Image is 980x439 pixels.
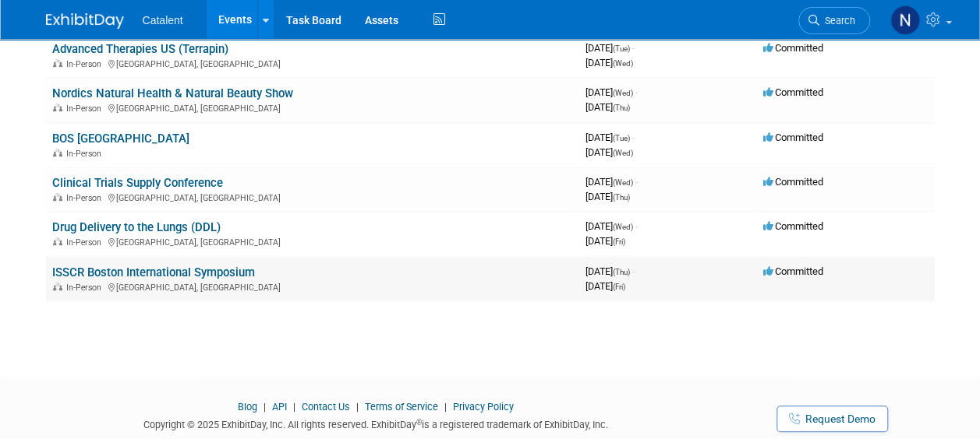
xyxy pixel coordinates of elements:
[260,401,270,413] span: |
[613,149,633,157] span: (Wed)
[613,104,630,112] span: (Thu)
[613,134,630,142] span: (Tue)
[586,57,633,68] span: [DATE]
[53,59,62,67] img: In-Person Event
[53,193,62,201] img: In-Person Event
[46,13,124,29] img: ExhibitDay
[763,176,823,188] span: Committed
[632,265,635,277] span: -
[53,104,62,111] img: In-Person Event
[586,235,625,247] span: [DATE]
[453,401,514,413] a: Privacy Policy
[613,59,633,68] span: (Wed)
[52,191,573,203] div: [GEOGRAPHIC_DATA], [GEOGRAPHIC_DATA]
[302,401,350,413] a: Contact Us
[66,59,106,69] span: In-Person
[586,280,625,292] span: [DATE]
[238,401,257,413] a: Blog
[798,7,870,34] a: Search
[763,132,823,143] span: Committed
[613,89,633,97] span: (Wed)
[52,57,573,69] div: [GEOGRAPHIC_DATA], [GEOGRAPHIC_DATA]
[586,42,635,54] span: [DATE]
[586,101,630,113] span: [DATE]
[613,193,630,202] span: (Thu)
[819,15,855,26] span: Search
[416,418,422,427] sup: ®
[66,237,106,248] span: In-Person
[66,193,106,203] span: In-Person
[52,265,255,279] a: ISSCR Boston International Symposium
[635,86,638,98] span: -
[52,176,223,190] a: Clinical Trials Supply Conference
[613,237,625,246] span: (Fri)
[763,42,823,54] span: Committed
[52,101,573,114] div: [GEOGRAPHIC_DATA], [GEOGRAPHIC_DATA]
[365,401,438,413] a: Terms of Service
[272,401,287,413] a: API
[763,86,823,98] span: Committed
[352,401,363,413] span: |
[613,223,633,231] span: (Wed)
[46,414,707,432] div: Copyright © 2025 ExhibitDay, Inc. All rights reserved. ExhibitDay is a registered trademark of Ex...
[586,86,638,98] span: [DATE]
[613,283,625,291] span: (Fri)
[613,44,630,53] span: (Tue)
[586,146,633,158] span: [DATE]
[586,132,635,143] span: [DATE]
[586,220,638,232] span: [DATE]
[635,176,638,188] span: -
[890,5,920,35] img: Nicole Bullock
[632,132,635,143] span: -
[52,220,221,234] a: Drug Delivery to the Lungs (DDL)
[52,235,573,248] div: [GEOGRAPHIC_DATA], [GEOGRAPHIC_DATA]
[632,42,635,54] span: -
[143,14,183,26] span: Catalent
[52,280,573,293] div: [GEOGRAPHIC_DATA], [GEOGRAPHIC_DATA]
[52,42,228,56] a: Advanced Therapies US (Terrapin)
[66,104,106,114] span: In-Person
[763,220,823,232] span: Committed
[586,176,638,188] span: [DATE]
[440,401,451,413] span: |
[613,268,630,276] span: (Thu)
[52,132,189,146] a: BOS [GEOGRAPHIC_DATA]
[613,178,633,187] span: (Wed)
[66,149,106,159] span: In-Person
[53,149,62,156] img: In-Person Event
[763,265,823,277] span: Committed
[777,406,888,432] a: Request Demo
[586,191,630,202] span: [DATE]
[66,283,106,293] span: In-Person
[53,237,62,245] img: In-Person Event
[52,86,293,100] a: Nordics Natural Health & Natural Beauty Show
[289,401,299,413] span: |
[53,283,62,290] img: In-Person Event
[586,265,635,277] span: [DATE]
[635,220,638,232] span: -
